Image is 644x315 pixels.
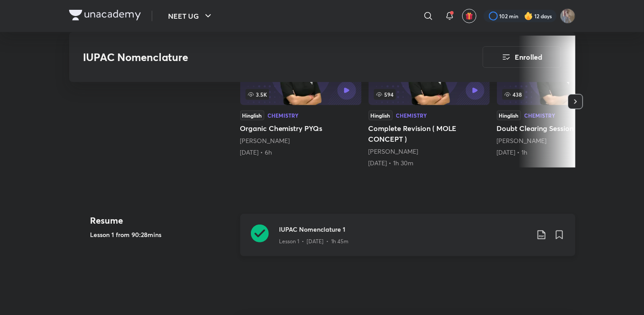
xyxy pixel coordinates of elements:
img: Company Logo [69,10,141,20]
div: Anushka Choudhary [497,136,618,145]
div: Anushka Choudhary [240,136,361,145]
div: 10th Jul • 1h 30m [369,159,490,168]
div: 20th Apr • 6h [240,148,361,157]
span: 3.5K [246,89,269,100]
a: IUPAC Nomenclature 1Lesson 1 • [DATE] • 1h 45m [240,214,575,267]
a: [PERSON_NAME] [497,136,547,145]
a: Organic Chemistry PYQs [240,36,361,157]
p: Lesson 1 • [DATE] • 1h 45m [279,237,349,245]
span: 438 [502,89,524,100]
h5: Complete Revision ( MOLE CONCEPT ) [369,123,490,144]
a: 3.5KHinglishChemistryOrganic Chemistry PYQs[PERSON_NAME][DATE] • 6h [240,36,361,157]
div: Hinglish [369,110,393,120]
img: streak [524,12,533,20]
div: Chemistry [396,113,427,118]
a: Complete Revision ( MOLE CONCEPT ) [369,36,490,168]
a: Company Logo [69,10,141,23]
div: Chemistry [268,113,299,118]
div: 5th Aug • 1h [497,148,618,157]
a: 594HinglishChemistryComplete Revision ( MOLE CONCEPT )[PERSON_NAME][DATE] • 1h 30m [369,36,490,168]
div: Hinglish [497,110,521,120]
h3: IUPAC Nomenclature [83,51,432,64]
button: avatar [462,9,476,23]
h5: Doubt Clearing Session [497,123,618,134]
span: 594 [374,89,396,100]
button: Enrolled [483,46,561,68]
div: Hinglish [240,110,264,120]
img: avatar [465,12,473,20]
a: 438HinglishChemistryDoubt Clearing Session[PERSON_NAME][DATE] • 1h [497,36,618,157]
h5: Lesson 1 from 90:28mins [90,230,233,239]
a: [PERSON_NAME] [240,136,290,145]
button: NEET UG [163,7,219,25]
h4: Resume [90,214,233,227]
a: [PERSON_NAME] [369,147,418,155]
div: Anushka Choudhary [369,147,490,156]
h5: Organic Chemistry PYQs [240,123,361,134]
img: shubhanshu yadav [560,8,575,24]
a: Doubt Clearing Session [497,36,618,157]
h3: IUPAC Nomenclature 1 [279,225,529,234]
